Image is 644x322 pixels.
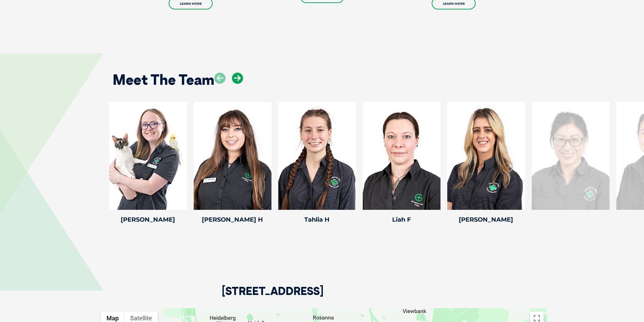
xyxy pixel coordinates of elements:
[278,217,356,223] h4: Tahlia H
[109,217,187,223] h4: [PERSON_NAME]
[222,286,324,308] h2: [STREET_ADDRESS]
[363,217,440,223] h4: Liah F
[113,73,214,87] h2: Meet The Team
[447,217,525,223] h4: [PERSON_NAME]
[194,217,271,223] h4: [PERSON_NAME] H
